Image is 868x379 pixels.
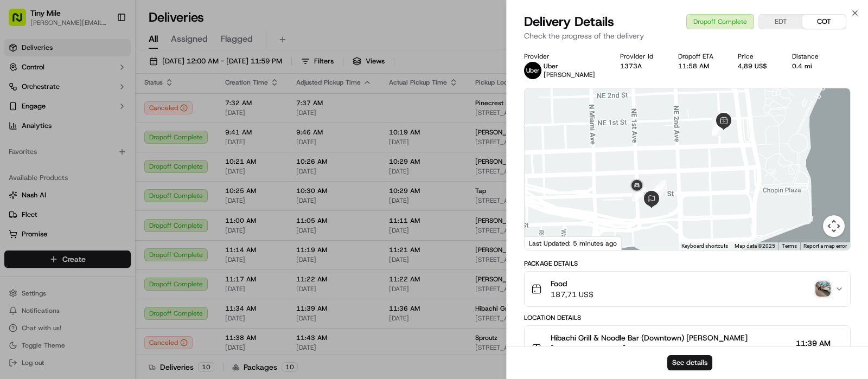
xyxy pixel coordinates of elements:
[551,278,593,289] span: Food
[712,112,726,126] div: 3
[815,281,831,297] img: photo_proof_of_delivery image
[7,153,87,172] a: 📗Knowledge Base
[524,62,541,79] img: uber-new-logo.jpeg
[527,236,563,250] img: Google
[103,157,174,168] span: API Documentation
[738,52,775,61] div: Price
[678,62,721,70] div: 11:58 AM
[714,111,729,125] div: 1
[802,15,846,29] button: COT
[37,114,137,123] div: We're available if you need us!
[524,259,851,268] div: Package Details
[792,62,826,70] div: 0.4 mi
[544,70,595,79] span: [PERSON_NAME]
[28,70,195,81] input: Got a question? Start typing here...
[678,52,721,61] div: Dropoff ETA
[524,313,851,322] div: Location Details
[87,153,178,172] a: 💻API Documentation
[11,11,33,33] img: Nash
[551,289,593,300] span: 187,71 US$
[11,104,30,123] img: 1736555255976-a54dd68f-1ca7-489b-9aae-adbdc363a1c4
[524,30,851,41] p: Check the progress of the delivery
[527,236,563,250] a: Open this area in Google Maps (opens a new window)
[620,62,642,70] button: 1373A
[525,326,850,371] button: Hibachi Grill & Noodle Bar (Downtown) [PERSON_NAME][GEOGRAPHIC_DATA]11:39 AM
[738,62,775,70] div: 4,89 US$
[525,236,622,250] div: Last Updated: 5 minutes ago
[712,119,726,133] div: 5
[792,52,826,61] div: Distance
[735,243,775,249] span: Map data ©2025
[823,215,845,237] button: Map camera controls
[667,355,712,370] button: See details
[524,52,603,61] div: Provider
[11,158,20,167] div: 📗
[524,13,614,30] span: Delivery Details
[681,242,728,250] button: Keyboard shortcuts
[796,338,831,349] span: 11:39 AM
[92,158,100,167] div: 💻
[551,332,792,354] span: Hibachi Grill & Noodle Bar (Downtown) [PERSON_NAME][GEOGRAPHIC_DATA]
[644,188,659,202] div: 11
[652,180,666,194] div: 10
[632,188,646,202] div: 12
[108,184,131,192] span: Pylon
[759,15,802,29] button: EDT
[22,157,83,168] span: Knowledge Base
[782,243,797,249] a: Terms (opens in new tab)
[544,62,595,70] p: Uber
[37,104,178,114] div: Start new chat
[525,272,850,306] button: Food187,71 US$photo_proof_of_delivery image
[184,107,197,120] button: Start new chat
[11,43,197,61] p: Welcome 👋
[803,243,847,249] a: Report a map error
[620,52,661,61] div: Provider Id
[76,183,131,192] a: Powered byPylon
